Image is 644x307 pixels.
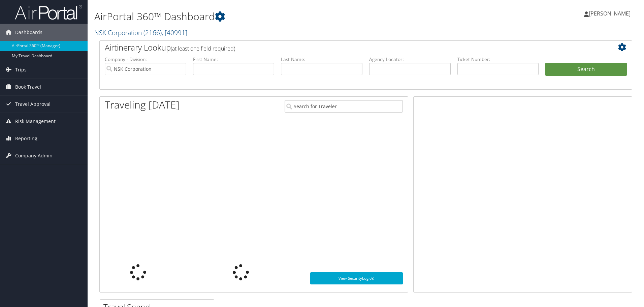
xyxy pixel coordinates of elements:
[15,147,53,164] span: Company Admin
[15,130,37,147] span: Reporting
[105,42,582,53] h2: Airtinerary Lookup
[584,3,637,24] a: [PERSON_NAME]
[545,63,627,76] button: Search
[143,28,162,37] span: ( 2166 )
[162,28,187,37] span: , [ 40991 ]
[15,61,27,78] span: Trips
[15,113,56,130] span: Risk Management
[15,24,42,41] span: Dashboards
[171,45,235,52] span: (at least one field required)
[589,10,631,17] span: [PERSON_NAME]
[193,56,275,63] label: First Name:
[281,56,362,63] label: Last Name:
[15,96,51,113] span: Travel Approval
[94,9,456,24] h1: AirPortal 360™ Dashboard
[105,56,186,63] label: Company - Division:
[285,100,403,113] input: Search for Traveler
[105,98,180,112] h1: Traveling [DATE]
[15,4,82,20] img: airportal-logo.png
[310,272,403,284] a: View SecurityLogic®
[457,56,539,63] label: Ticket Number:
[369,56,451,63] label: Agency Locator:
[15,79,41,95] span: Book Travel
[94,28,187,37] a: NSK Corporation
